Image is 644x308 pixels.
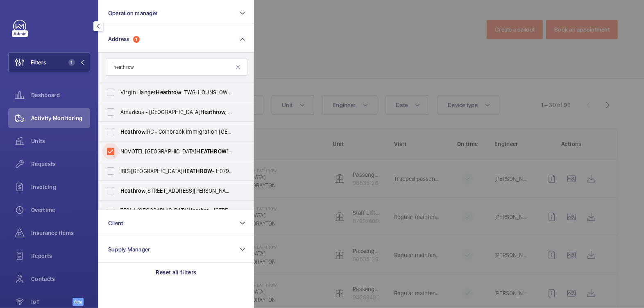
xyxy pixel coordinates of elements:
[31,160,90,168] span: Requests
[31,91,90,99] span: Dashboard
[68,59,75,66] span: 1
[31,229,90,237] span: Insurance items
[31,252,90,260] span: Reports
[73,298,84,306] span: Beta
[8,52,90,72] button: Filters1
[31,58,46,66] span: Filters
[31,183,90,191] span: Invoicing
[31,206,90,214] span: Overtime
[31,137,90,145] span: Units
[31,298,73,306] span: IoT
[31,114,90,122] span: Activity Monitoring
[31,275,90,283] span: Contacts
